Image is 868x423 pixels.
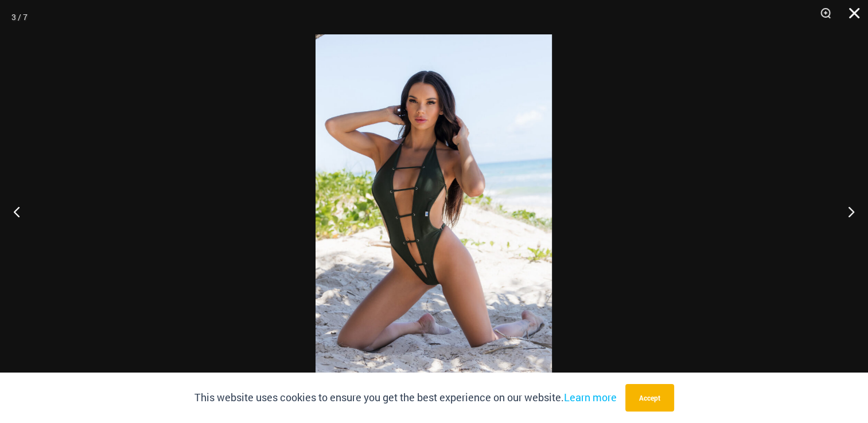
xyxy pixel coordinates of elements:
div: 3 / 7 [11,9,28,26]
img: Link Army 8650 One Piece 09 [316,34,552,389]
a: Learn more [564,390,617,404]
button: Next [825,183,868,240]
button: Accept [625,384,674,412]
p: This website uses cookies to ensure you get the best experience on our website. [194,389,617,406]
